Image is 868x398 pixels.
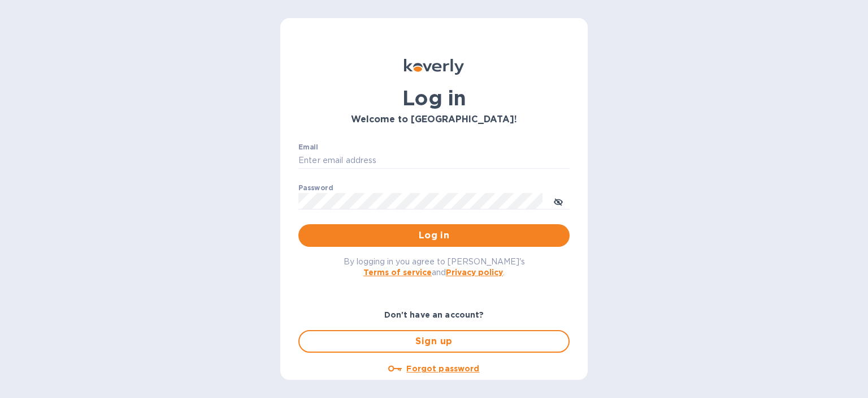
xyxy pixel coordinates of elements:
[298,330,570,353] button: Sign up
[298,152,570,169] input: Enter email address
[363,268,432,277] a: Terms of service
[298,86,570,110] h1: Log in
[344,257,525,277] span: By logging in you agree to [PERSON_NAME]'s and .
[307,229,561,242] span: Log in
[309,335,559,348] span: Sign up
[446,268,503,277] a: Privacy policy
[404,59,464,75] img: Koverly
[298,144,318,151] label: Email
[406,364,479,373] u: Forgot password
[384,310,484,319] b: Don't have an account?
[298,185,333,191] label: Password
[547,190,570,212] button: toggle password visibility
[298,114,570,125] h3: Welcome to [GEOGRAPHIC_DATA]!
[298,224,570,247] button: Log in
